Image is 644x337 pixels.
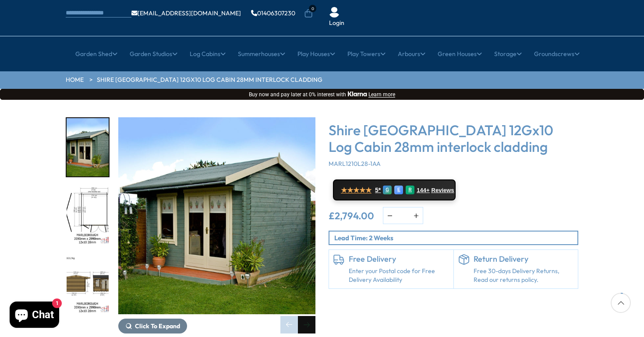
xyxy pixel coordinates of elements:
h6: Free Delivery [349,254,449,264]
img: 12x10MarlboroughSTDELEVATIONSMMFT28mmTEMP_56476c18-d6f5-457f-ac15-447675c32051_200x200.jpg [67,255,109,313]
div: 3 / 16 [66,254,110,314]
div: 1 / 16 [66,117,110,177]
div: Next slide [298,316,315,333]
a: ★★★★★ 5* G E R 144+ Reviews [333,179,456,200]
ins: £2,794.00 [329,211,374,221]
a: Arbours [398,43,425,65]
p: Free 30-days Delivery Returns, Read our returns policy. [474,267,574,284]
a: Enter your Postal code for Free Delivery Availability [349,267,449,284]
a: Shire [GEOGRAPHIC_DATA] 12Gx10 Log Cabin 28mm interlock cladding [97,76,322,84]
a: Garden Studios [130,43,177,65]
a: [EMAIL_ADDRESS][DOMAIN_NAME] [131,10,241,16]
a: Garden Shed [75,43,117,65]
span: Reviews [432,187,454,194]
h3: Shire [GEOGRAPHIC_DATA] 12Gx10 Log Cabin 28mm interlock cladding [329,122,578,155]
a: 0 [304,9,313,18]
button: Click To Expand [118,319,187,333]
span: 144+ [417,187,429,194]
div: E [394,186,403,194]
div: G [383,186,392,194]
span: ★★★★★ [341,186,372,194]
h6: Return Delivery [474,254,574,264]
img: User Icon [329,7,340,18]
div: 1 / 16 [118,117,315,333]
a: Green Houses [438,43,482,65]
a: HOME [66,76,84,84]
a: Summerhouses [238,43,285,65]
a: Play Towers [347,43,386,65]
img: 12x10MarlboroughSTDFLOORPLANMMFT28mmTEMP_dcc92798-60a6-423a-957c-a89463604aa4_200x200.jpg [67,187,109,245]
a: Log Cabins [190,43,226,65]
span: MARL1210L28-1AA [329,160,381,168]
a: Storage [494,43,522,65]
span: 0 [309,5,316,12]
a: 01406307230 [251,10,295,16]
a: Groundscrews [534,43,580,65]
a: Play Houses [297,43,335,65]
div: Previous slide [280,316,298,333]
img: Marlborough_7_3123f303-0f06-4683-a69a-de8e16965eae_200x200.jpg [67,118,109,176]
div: R [406,186,414,194]
inbox-online-store-chat: Shopify online store chat [7,302,62,330]
span: Click To Expand [135,322,180,330]
img: Shire Marlborough 12Gx10 Log Cabin 28mm interlock cladding - Best Shed [118,117,315,314]
p: Lead Time: 2 Weeks [334,233,577,242]
a: Login [329,19,344,28]
div: 2 / 16 [66,186,110,246]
